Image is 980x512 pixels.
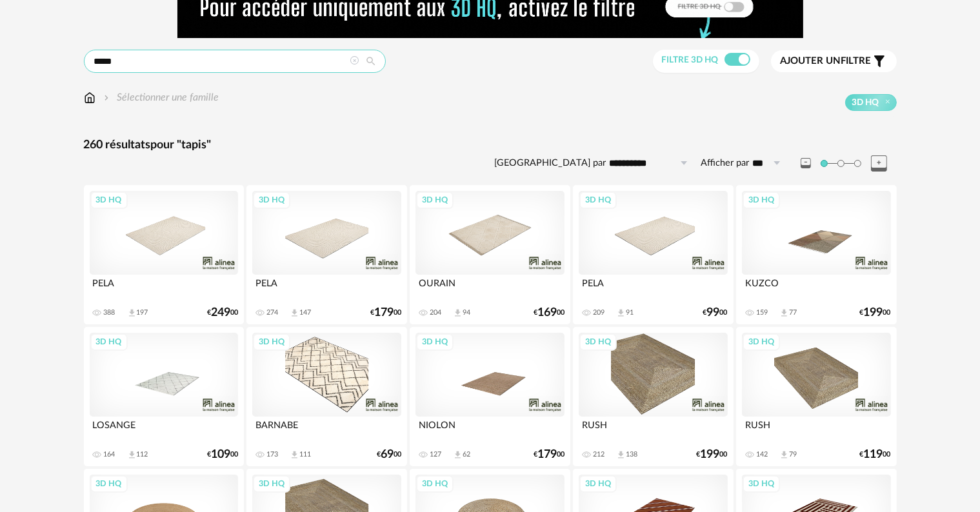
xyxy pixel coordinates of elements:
div: 159 [756,308,768,317]
div: PELA [90,275,238,300]
a: 3D HQ PELA 209 Download icon 91 €9900 [573,185,733,324]
div: 3D HQ [416,333,454,350]
div: 111 [299,450,311,459]
div: 3D HQ [90,333,128,350]
label: [GEOGRAPHIC_DATA] par [495,157,606,170]
div: € 00 [377,450,401,459]
div: 197 [137,308,148,317]
span: Download icon [779,450,789,460]
span: Download icon [616,308,626,318]
span: 69 [381,450,394,459]
a: 3D HQ RUSH 142 Download icon 79 €11900 [736,327,896,466]
div: 3D HQ [743,475,780,492]
div: 79 [789,450,797,459]
div: 3D HQ [579,192,617,208]
div: LOSANGE [90,417,238,442]
div: 260 résultats [84,138,897,153]
span: 109 [211,450,230,459]
div: 3D HQ [743,192,780,208]
div: 274 [266,308,278,317]
div: 127 [430,450,441,459]
div: 94 [463,308,470,317]
div: 91 [626,308,634,317]
span: 119 [864,450,883,459]
button: Ajouter unfiltre Filter icon [771,50,897,72]
span: pour "tapis" [151,139,212,151]
div: € 00 [534,308,565,317]
span: Download icon [453,308,463,318]
div: 3D HQ [416,192,454,208]
div: RUSH [579,417,727,442]
div: 3D HQ [90,475,128,492]
div: 3D HQ [579,475,617,492]
label: Afficher par [701,157,750,170]
span: Download icon [290,308,299,318]
div: 3D HQ [90,192,128,208]
div: € 00 [703,308,728,317]
span: 249 [211,308,230,317]
div: 3D HQ [253,333,290,350]
a: 3D HQ NIOLON 127 Download icon 62 €17900 [410,327,570,466]
span: Download icon [127,450,137,460]
div: € 00 [697,450,728,459]
div: NIOLON [415,417,564,442]
div: 204 [430,308,441,317]
span: 179 [537,450,557,459]
div: 3D HQ [743,333,780,350]
div: 164 [104,450,115,459]
div: PELA [579,275,727,300]
span: Download icon [290,450,299,460]
div: € 00 [370,308,401,317]
a: 3D HQ PELA 274 Download icon 147 €17900 [246,185,406,324]
span: Download icon [453,450,463,460]
div: 3D HQ [416,475,454,492]
div: € 00 [860,450,891,459]
div: 388 [104,308,115,317]
div: PELA [252,275,401,300]
a: 3D HQ KUZCO 159 Download icon 77 €19900 [736,185,896,324]
div: € 00 [534,450,565,459]
a: 3D HQ RUSH 212 Download icon 138 €19900 [573,327,733,466]
div: € 00 [207,450,238,459]
span: filtre [781,55,872,68]
div: 3D HQ [253,192,290,208]
span: Ajouter un [781,56,841,66]
span: Filter icon [872,54,887,69]
div: 142 [756,450,768,459]
div: 212 [593,450,605,459]
span: Download icon [779,308,789,318]
div: 77 [789,308,797,317]
div: KUZCO [742,275,890,300]
div: 147 [299,308,311,317]
div: € 00 [860,308,891,317]
span: 199 [864,308,883,317]
span: Download icon [127,308,137,318]
a: 3D HQ PELA 388 Download icon 197 €24900 [84,185,244,324]
span: Filtre 3D HQ [662,55,719,64]
span: 169 [537,308,557,317]
div: 62 [463,450,470,459]
a: 3D HQ LOSANGE 164 Download icon 112 €10900 [84,327,244,466]
div: 3D HQ [579,333,617,350]
div: Sélectionner une famille [101,90,219,105]
div: RUSH [742,417,890,442]
span: 179 [374,308,394,317]
img: svg+xml;base64,PHN2ZyB3aWR0aD0iMTYiIGhlaWdodD0iMTYiIHZpZXdCb3g9IjAgMCAxNiAxNiIgZmlsbD0ibm9uZSIgeG... [101,90,112,105]
div: 173 [266,450,278,459]
div: BARNABE [252,417,401,442]
div: 112 [137,450,148,459]
div: € 00 [207,308,238,317]
div: 138 [626,450,637,459]
div: 209 [593,308,605,317]
span: 199 [701,450,720,459]
a: 3D HQ BARNABE 173 Download icon 111 €6900 [246,327,406,466]
a: 3D HQ OURAIN 204 Download icon 94 €16900 [410,185,570,324]
span: 99 [707,308,720,317]
img: svg+xml;base64,PHN2ZyB3aWR0aD0iMTYiIGhlaWdodD0iMTciIHZpZXdCb3g9IjAgMCAxNiAxNyIgZmlsbD0ibm9uZSIgeG... [84,90,95,105]
span: Download icon [616,450,626,460]
div: OURAIN [415,275,564,300]
div: 3D HQ [253,475,290,492]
